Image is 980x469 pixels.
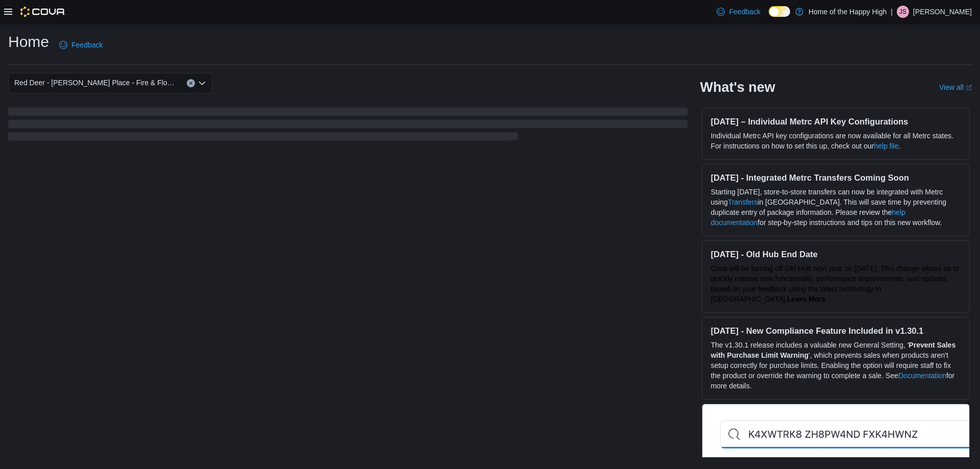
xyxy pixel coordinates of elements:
[898,372,946,380] a: Documentation
[71,40,103,50] span: Feedback
[808,6,887,18] p: Home of the Happy High
[700,79,775,95] h2: What's new
[187,79,195,87] button: Clear input
[14,77,177,89] span: Red Deer - [PERSON_NAME] Place - Fire & Flower
[899,6,906,18] span: JS
[713,2,764,22] a: Feedback
[729,7,760,17] span: Feedback
[20,7,66,17] img: Cova
[966,85,972,91] svg: External link
[769,6,790,17] input: Dark Mode
[710,208,905,227] a: help documentation
[710,341,955,359] strong: Prevent Sales with Purchase Limit Warning
[897,6,909,18] div: Jessica Semple
[913,6,972,18] p: [PERSON_NAME]
[8,32,49,52] h1: Home
[939,83,972,91] a: View allExternal link
[710,131,961,151] p: Individual Metrc API key configurations are now available for all Metrc states. For instructions ...
[710,187,961,228] p: Starting [DATE], store-to-store transfers can now be integrated with Metrc using in [GEOGRAPHIC_D...
[710,116,961,127] h3: [DATE] – Individual Metrc API Key Configurations
[8,110,688,142] span: Loading
[710,172,961,183] h3: [DATE] - Integrated Metrc Transfers Coming Soon
[891,6,893,18] p: |
[710,249,961,259] h3: [DATE] - Old Hub End Date
[55,35,107,55] a: Feedback
[198,79,206,87] button: Open list of options
[728,198,758,206] a: Transfers
[710,340,961,391] p: The v1.30.1 release includes a valuable new General Setting, ' ', which prevents sales when produ...
[874,142,898,150] a: help file
[710,326,961,336] h3: [DATE] - New Compliance Feature Included in v1.30.1
[787,295,825,303] a: Learn More
[710,264,959,303] span: Cova will be turning off Old Hub next year on [DATE]. This change allows us to quickly release ne...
